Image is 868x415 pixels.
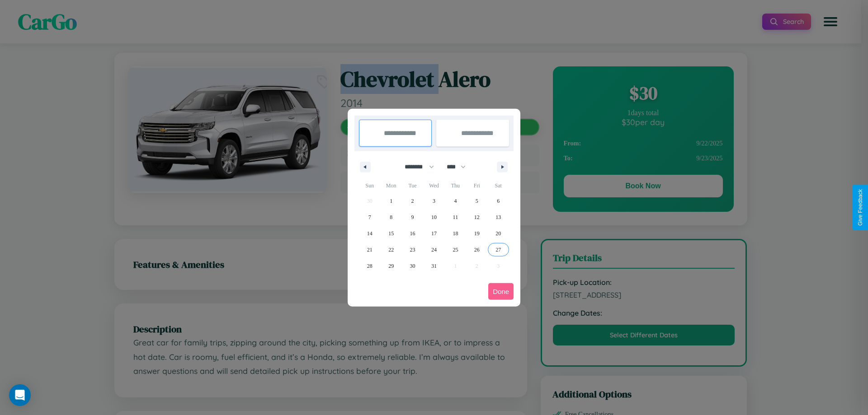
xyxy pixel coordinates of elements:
[380,242,401,258] button: 22
[466,209,487,225] button: 12
[454,193,457,209] span: 4
[488,283,514,300] button: Done
[466,178,487,193] span: Fri
[380,258,401,274] button: 29
[9,384,31,406] div: Open Intercom Messenger
[423,225,444,242] button: 17
[402,193,423,209] button: 2
[466,242,487,258] button: 26
[359,178,380,193] span: Sun
[497,193,500,209] span: 6
[388,258,394,274] span: 29
[445,225,466,242] button: 18
[359,258,380,274] button: 28
[488,225,509,242] button: 20
[857,189,863,226] div: Give Feedback
[411,209,414,225] span: 9
[445,178,466,193] span: Thu
[402,178,423,193] span: Tue
[380,209,401,225] button: 8
[410,242,415,258] span: 23
[431,242,437,258] span: 24
[410,258,415,274] span: 30
[380,178,401,193] span: Mon
[466,193,487,209] button: 5
[380,225,401,242] button: 15
[402,258,423,274] button: 30
[431,225,437,242] span: 17
[367,258,373,274] span: 28
[488,178,509,193] span: Sat
[488,209,509,225] button: 13
[367,225,373,242] span: 14
[359,225,380,242] button: 14
[359,209,380,225] button: 7
[380,193,401,209] button: 1
[488,242,509,258] button: 27
[474,242,480,258] span: 26
[474,225,480,242] span: 19
[466,225,487,242] button: 19
[453,242,458,258] span: 25
[388,242,394,258] span: 22
[488,193,509,209] button: 6
[431,258,437,274] span: 31
[411,193,414,209] span: 2
[423,209,444,225] button: 10
[390,209,392,225] span: 8
[445,242,466,258] button: 25
[474,209,480,225] span: 12
[453,225,458,242] span: 18
[423,193,444,209] button: 3
[445,209,466,225] button: 11
[388,225,394,242] span: 15
[359,242,380,258] button: 21
[476,193,478,209] span: 5
[390,193,392,209] span: 1
[423,242,444,258] button: 24
[402,225,423,242] button: 16
[431,209,437,225] span: 10
[423,178,444,193] span: Wed
[423,258,444,274] button: 31
[495,225,501,242] span: 20
[402,209,423,225] button: 9
[368,209,371,225] span: 7
[367,242,373,258] span: 21
[402,242,423,258] button: 23
[453,209,458,225] span: 11
[495,209,501,225] span: 13
[495,242,501,258] span: 27
[433,193,435,209] span: 3
[445,193,466,209] button: 4
[410,225,415,242] span: 16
